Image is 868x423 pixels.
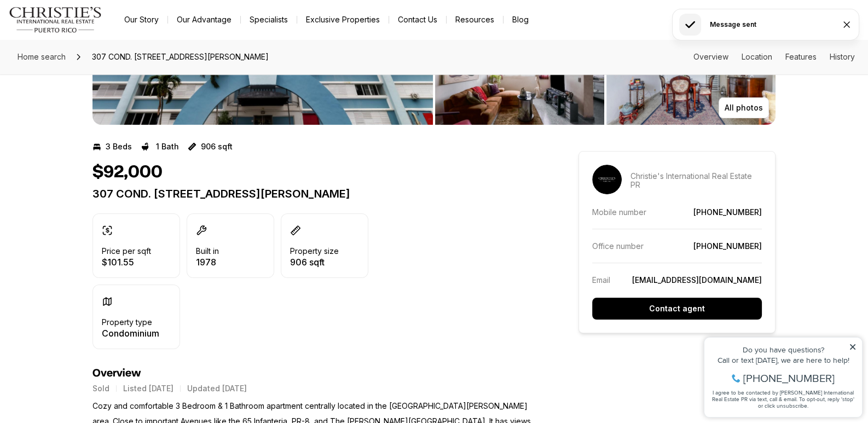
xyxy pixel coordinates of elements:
[9,7,102,33] img: logo
[389,12,446,27] button: Contact Us
[290,247,339,256] p: Property size
[592,275,610,285] p: Email
[606,27,776,125] button: View image gallery
[649,304,705,313] p: Contact agent
[693,52,728,61] a: Skip to: Overview
[106,142,132,151] p: 3 Beds
[45,51,136,62] span: [PHONE_NUMBER]
[693,241,762,251] a: [PHONE_NUMBER]
[196,247,219,256] p: Built in
[102,318,152,327] p: Property type
[710,20,756,29] p: Message sent
[14,67,156,88] span: I agree to be contacted by [PERSON_NAME] International Real Estate PR via text, call & email. To ...
[632,275,762,285] a: [EMAIL_ADDRESS][DOMAIN_NAME]
[187,384,247,393] p: Updated [DATE]
[630,172,762,189] p: Christie's International Real Estate PR
[88,48,273,66] span: 307 COND. [STREET_ADDRESS][PERSON_NAME]
[693,53,855,61] nav: Page section menu
[13,48,70,66] a: Home search
[297,12,389,27] a: Exclusive Properties
[785,52,817,61] a: Skip to: Features
[102,258,151,266] p: $101.55
[742,52,772,61] a: Skip to: Location
[102,247,151,256] p: Price per sqft
[592,207,646,217] p: Mobile number
[719,97,769,118] button: All photos
[92,384,109,393] p: Sold
[241,12,297,27] a: Specialists
[830,52,855,61] a: Skip to: History
[11,35,158,43] div: Call or text [DATE], we are here to help!
[168,12,240,27] a: Our Advantage
[18,52,66,61] span: Home search
[290,258,339,266] p: 906 sqft
[592,241,644,251] p: Office number
[115,12,167,27] a: Our Story
[435,27,604,125] button: View image gallery
[102,329,159,338] p: Condominium
[693,207,762,217] a: [PHONE_NUMBER]
[92,187,539,200] p: 307 COND. [STREET_ADDRESS][PERSON_NAME]
[92,162,163,183] h1: $92,000
[156,142,179,151] p: 1 Bath
[11,25,158,32] div: Do you have questions?
[123,384,173,393] p: Listed [DATE]
[201,142,233,151] p: 906 sqft
[196,258,219,266] p: 1978
[725,103,763,112] p: All photos
[592,298,762,320] button: Contact agent
[841,19,852,30] button: Close
[92,367,539,380] h4: Overview
[504,12,537,27] a: Blog
[447,12,503,27] a: Resources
